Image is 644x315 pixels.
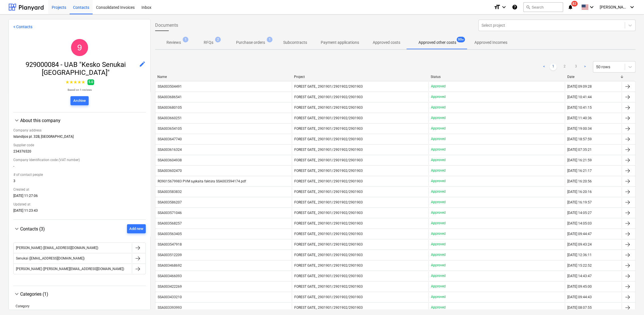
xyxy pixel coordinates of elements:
p: Approved [431,273,446,278]
span: FOREST GATE_ 2901901/2901902/2901903 [294,85,362,88]
div: [DATE] 19:00:34 [567,127,592,131]
div: [DATE] 16:21:17 [567,169,592,173]
span: ★ [81,79,85,86]
span: 5.0 [87,79,94,85]
button: Search [523,2,563,12]
div: [DATE] 10:41:15 [567,106,592,110]
div: SSA003604938 [158,158,182,162]
p: Approved [431,116,446,120]
div: [DATE] 14:43:47 [567,274,592,278]
a: Page 2 [561,63,568,70]
div: RO9015679983 PVM sąskaita faktūra SSA003594174.pdf [158,179,246,184]
div: 234376520 [13,149,146,156]
div: 929000084 [71,39,88,56]
div: SSA003433210 [158,295,182,299]
div: [DATE] 12:36:11 [567,253,592,257]
span: FOREST GATE_ 2901901/2901902/2901903 [294,306,362,310]
p: Approved [431,158,446,162]
span: search [526,5,530,9]
i: keyboard_arrow_down [629,4,635,11]
span: FOREST GATE_ 2901901/2901902/2901903 [294,148,362,152]
span: FOREST GATE_ 2901901/2901902/2901903 [294,116,362,120]
span: FOREST GATE_ 2901901/2901902/2901903 [294,179,362,183]
span: FOREST GATE_ 2901901/2901902/2901903 [294,200,362,204]
div: Created at [13,185,146,194]
span: FOREST GATE_ 2901901/2901902/2901903 [294,190,362,194]
div: Contacts (3)Add new [13,224,146,233]
span: 82 [571,1,578,7]
div: [DATE] 09:43:24 [567,242,592,246]
div: About this company [20,118,146,123]
span: 1 [183,37,188,42]
div: Categories (1) [20,291,146,297]
span: keyboard_arrow_down [13,117,20,124]
div: SSA003660251 [158,116,182,120]
span: 929000084 - UAB "Kesko Senukai [GEOGRAPHIC_DATA]" [13,61,139,77]
p: Approved [431,284,446,289]
span: FOREST GATE_ 2901901/2901902/2901903 [294,169,362,173]
p: Approved [431,221,446,226]
div: Categories (1) [13,291,146,297]
div: [DATE] 11:23:43 [13,209,146,215]
a: < Contacts [13,24,32,29]
div: Status [431,75,563,79]
div: SSA003422269 [158,285,182,289]
span: [PERSON_NAME] [600,5,628,9]
div: SSA003571046 [158,211,182,215]
p: Approved [431,126,446,131]
div: Contacts (3)Add new [13,233,146,281]
div: [DATE] 15:22:52 [567,263,592,267]
p: Approved [431,84,446,89]
span: keyboard_arrow_down [13,225,20,232]
span: FOREST GATE_ 2901901/2901902/2901903 [294,274,362,278]
i: notifications [568,4,573,11]
div: Updated at [13,200,146,209]
div: SSA003616324 [158,148,182,152]
p: Approved [431,168,446,173]
span: 9 [77,43,82,52]
span: ★ [73,79,77,86]
div: Archive [73,98,86,104]
div: Category [16,304,143,308]
a: Page 3 [572,63,579,70]
div: [DATE] 09:45:00 [567,285,592,289]
span: ★ [69,79,73,86]
span: FOREST GATE_ 2901901/2901902/2901903 [294,263,362,267]
p: Approved costs [373,40,400,46]
div: SSA003654105 [158,127,182,131]
div: Add new [129,226,143,232]
div: [DATE] 18:57:59 [567,137,592,141]
span: Contacts (3) [20,226,45,232]
div: SSA003647740 [158,137,182,141]
div: Date [567,75,620,79]
iframe: Chat Widget [616,288,644,315]
a: Next page [582,63,588,70]
div: SSA003563405 [158,232,182,236]
div: SSA003680105 [158,106,182,110]
span: 1 [267,37,272,42]
span: FOREST GATE_ 2901901/2901902/2901903 [294,95,362,99]
div: SSA003468692 [158,263,182,267]
div: [DATE] 14:05:03 [567,221,592,225]
div: About this company [13,117,146,124]
div: Senukai ([EMAIL_ADDRESS][DOMAIN_NAME]) [16,256,85,260]
i: keyboard_arrow_down [501,4,507,11]
a: Previous page [541,63,547,70]
div: [PERSON_NAME] ([EMAIL_ADDRESS][DOMAIN_NAME]) [16,246,98,250]
p: Approved [431,200,446,205]
i: Knowledge base [512,4,518,11]
span: 2 [215,37,221,42]
p: Approved [431,305,446,310]
div: SSA003602470 [158,169,182,173]
div: SSA003547918 [158,242,182,246]
div: Islandijos pl. 32B, [GEOGRAPHIC_DATA] [13,135,146,141]
span: keyboard_arrow_down [13,291,20,297]
div: [DATE] 09:09:28 [567,85,592,88]
span: FOREST GATE_ 2901901/2901902/2901903 [294,221,362,225]
div: Project [294,75,426,79]
p: Approved [431,252,446,257]
p: Approved [431,137,446,141]
div: [DATE] 16:21:59 [567,158,592,162]
p: Approved [431,263,446,268]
